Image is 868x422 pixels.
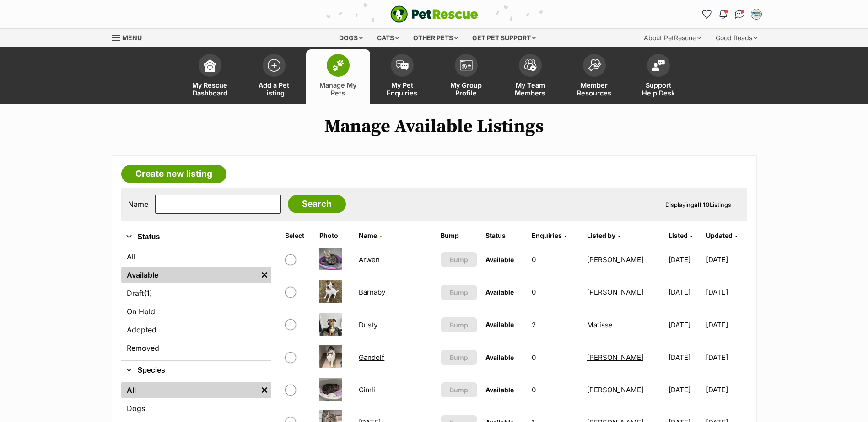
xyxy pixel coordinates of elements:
[450,385,468,395] span: Bump
[121,248,271,265] a: All
[450,353,468,362] span: Bump
[587,232,615,239] span: Listed by
[288,195,346,213] input: Search
[121,303,271,320] a: On Hold
[359,255,380,264] a: Arwen
[318,81,359,97] span: Manage My Pets
[253,81,295,97] span: Add a Pet Listing
[665,309,705,341] td: [DATE]
[359,232,377,239] span: Name
[370,49,434,104] a: My Pet Enquiries
[450,255,468,264] span: Bump
[733,7,747,21] a: Conversations
[528,244,582,275] td: 0
[281,228,315,243] th: Select
[441,285,478,300] button: Bump
[669,232,693,239] a: Listed
[268,59,280,72] img: add-pet-listing-icon-0afa8454b4691262ce3f59096e99ab1cd57d4a30225e0717b998d2c9b9846f56.svg
[359,288,385,296] a: Barnaby
[144,288,152,299] span: (1)
[510,81,551,97] span: My Team Members
[359,232,382,239] a: Name
[485,353,514,361] span: Available
[652,60,665,71] img: help-desk-icon-fdf02630f3aa405de69fd3d07c3f3aa587a6932b1a1747fa1d2bba05be0121f9.svg
[121,400,271,417] a: Dogs
[437,228,481,243] th: Bump
[587,353,643,362] a: [PERSON_NAME]
[441,252,478,267] button: Bump
[587,232,620,239] a: Listed by
[706,342,746,373] td: [DATE]
[189,81,231,97] span: My Rescue Dashboard
[446,81,487,97] span: My Group Profile
[574,81,615,97] span: Member Resources
[482,228,527,243] th: Status
[434,49,498,104] a: My Group Profile
[112,29,148,45] a: Menu
[706,232,738,239] a: Updated
[528,374,582,406] td: 0
[709,29,764,47] div: Good Reads
[128,200,148,208] label: Name
[316,228,354,243] th: Photo
[498,49,562,104] a: My Team Members
[121,231,271,243] button: Status
[528,276,582,308] td: 0
[121,285,271,301] a: Draft
[121,267,258,283] a: Available
[333,29,369,47] div: Dogs
[638,81,679,97] span: Support Help Desk
[749,7,764,21] button: My account
[752,10,761,19] img: Alicia franklin profile pic
[694,201,710,208] strong: all 10
[528,342,582,373] td: 0
[390,5,478,23] img: logo-e224e6f780fb5917bec1dbf3a21bbac754714ae5b6737aabdf751b685950b380.svg
[587,321,613,329] a: Matisse
[332,59,345,71] img: manage-my-pets-icon-02211641906a0b7f246fdf0571729dbe1e7629f14944591b6c1af311fb30b64b.svg
[359,385,375,394] a: Gimli
[204,59,216,72] img: dashboard-icon-eb2f2d2d3e046f16d808141f083e7271f6b2e854fb5c12c21221c1fb7104beca.svg
[359,321,377,329] a: Dusty
[626,49,690,104] a: Support Help Desk
[258,382,271,398] a: Remove filter
[407,29,464,47] div: Other pets
[735,10,744,19] img: chat-41dd97257d64d25036548639549fe6c8038ab92f7586957e7f3b1b290dea8141.svg
[359,353,384,362] a: Gandolf
[371,29,405,47] div: Cats
[396,60,409,70] img: pet-enquiries-icon-7e3ad2cf08bfb03b45e93fb7055b45f3efa6380592205ae92323e6603595dc1f.svg
[706,244,746,275] td: [DATE]
[665,244,705,275] td: [DATE]
[242,49,306,104] a: Add a Pet Listing
[716,7,731,21] button: Notifications
[706,374,746,406] td: [DATE]
[587,255,643,264] a: [PERSON_NAME]
[706,232,733,239] span: Updated
[485,386,514,394] span: Available
[382,81,423,97] span: My Pet Enquiries
[719,10,727,19] img: notifications-46538b983faf8c2785f20acdc204bb7945ddae34d4c08c2a6579f10ce5e182be.svg
[588,59,601,71] img: member-resources-icon-8e73f808a243e03378d46382f2149f9095a855e16c252ad45f914b54edf8863c.svg
[700,7,714,21] a: Favourites
[665,342,705,373] td: [DATE]
[485,288,514,296] span: Available
[121,364,271,376] button: Species
[450,288,468,297] span: Bump
[706,309,746,341] td: [DATE]
[669,232,688,239] span: Listed
[258,267,271,283] a: Remove filter
[562,49,626,104] a: Member Resources
[665,374,705,406] td: [DATE]
[700,7,764,21] ul: Account quick links
[121,165,226,183] a: Create new listing
[460,60,473,71] img: group-profile-icon-3fa3cf56718a62981997c0bc7e787c4b2cf8bcc04b72c1350f741eb67cf2f40e.svg
[441,382,478,397] button: Bump
[122,34,142,42] span: Menu
[665,276,705,308] td: [DATE]
[178,49,242,104] a: My Rescue Dashboard
[524,59,537,71] img: team-members-icon-5396bd8760b3fe7c0b43da4ab00e1e3bb1a5d9ba89233759b79545d2d3fc5d0d.svg
[485,256,514,264] span: Available
[637,29,707,47] div: About PetRescue
[532,232,567,239] a: Enquiries
[587,385,643,394] a: [PERSON_NAME]
[665,201,731,208] span: Displaying Listings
